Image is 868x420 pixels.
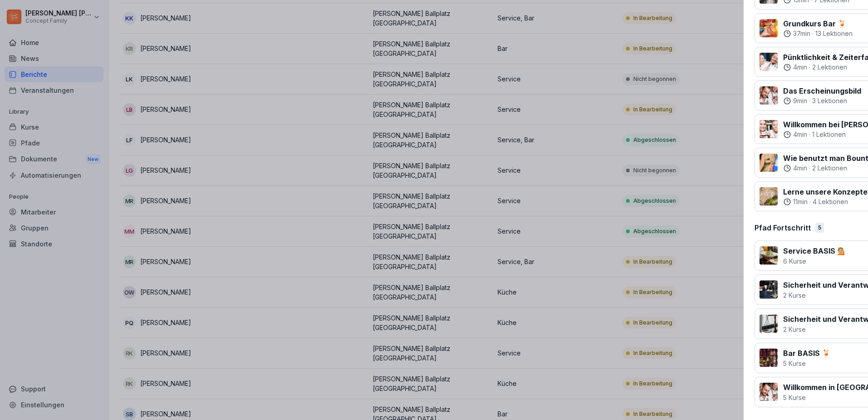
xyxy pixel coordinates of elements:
div: · [783,29,853,38]
div: · [783,96,861,105]
p: 5 Kurse [783,359,831,368]
p: 3 Lektionen [812,96,847,105]
p: 37 min [793,29,810,38]
p: 4 min [793,130,807,139]
p: Service BASIS 💁🏼 [783,245,846,256]
p: 1 Lektionen [812,130,846,139]
p: Grundkurs Bar 🍹 [783,18,853,29]
p: Pfad Fortschritt [755,222,811,233]
p: 4 min [793,63,807,72]
p: 6 Kurse [783,256,846,266]
div: 5 [815,223,824,233]
p: 4 Lektionen [813,197,848,206]
p: 9 min [793,96,807,105]
p: 11 min [793,197,808,206]
p: Das Erscheinungsbild [783,85,861,96]
p: 2 Lektionen [812,164,847,173]
p: 2 Lektionen [812,63,847,72]
p: Bar BASIS 🍹 [783,348,831,359]
p: 13 Lektionen [815,29,853,38]
p: 4 min [793,164,807,173]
